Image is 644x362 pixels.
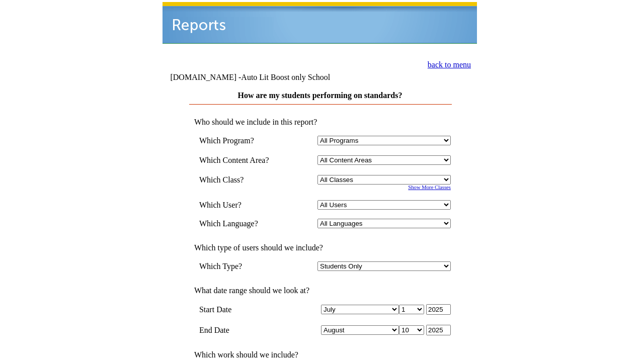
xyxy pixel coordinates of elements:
[199,200,284,210] td: Which User?
[408,185,451,190] a: Show More Classes
[199,325,284,335] td: End Date
[199,175,284,185] td: Which Class?
[241,73,330,81] nobr: Auto Lit Boost only School
[189,350,451,359] td: Which work should we include?
[199,304,284,315] td: Start Date
[189,243,451,252] td: Which type of users should we include?
[199,219,284,228] td: Which Language?
[189,118,451,127] td: Who should we include in this report?
[170,73,355,82] td: [DOMAIN_NAME] -
[163,2,477,44] img: header
[199,136,284,145] td: Which Program?
[189,286,451,295] td: What date range should we look at?
[428,60,471,69] a: back to menu
[199,156,269,164] nobr: Which Content Area?
[238,91,403,100] a: How are my students performing on standards?
[199,261,284,271] td: Which Type?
